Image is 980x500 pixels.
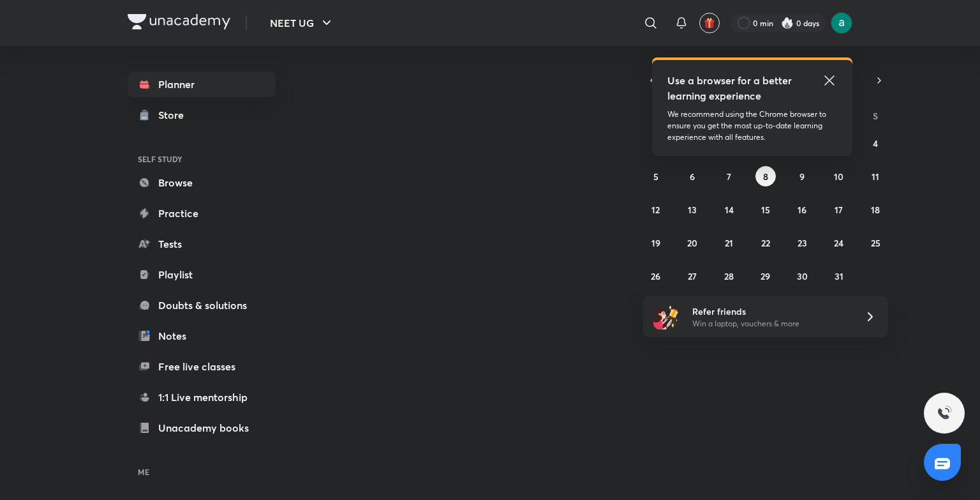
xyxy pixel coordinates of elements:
[128,354,276,379] a: Free live classes
[646,199,666,220] button: October 12, 2025
[725,237,733,249] abbr: October 21, 2025
[792,232,812,253] button: October 23, 2025
[719,232,739,253] button: October 21, 2025
[724,270,734,282] abbr: October 28, 2025
[128,415,276,441] a: Unacademy books
[835,270,843,282] abbr: October 31, 2025
[128,14,230,33] a: Company Logo
[682,266,702,286] button: October 27, 2025
[262,10,342,36] button: NEET UG
[937,405,952,421] img: ttu
[865,166,886,186] button: October 11, 2025
[763,170,768,183] abbr: October 8, 2025
[128,148,276,170] h6: SELF STUDY
[128,461,276,483] h6: ME
[646,166,666,186] button: October 5, 2025
[865,133,886,153] button: October 4, 2025
[755,199,776,220] button: October 15, 2025
[829,199,849,220] button: October 17, 2025
[865,199,886,220] button: October 18, 2025
[871,237,880,249] abbr: October 25, 2025
[667,109,837,143] p: We recommend using the Chrome browser to ensure you get the most up-to-date learning experience w...
[719,166,739,186] button: October 7, 2025
[797,270,808,282] abbr: October 30, 2025
[834,170,843,183] abbr: October 10, 2025
[781,17,794,29] img: streak
[128,201,276,226] a: Practice
[128,14,230,29] img: Company Logo
[688,204,697,216] abbr: October 13, 2025
[798,237,807,249] abbr: October 23, 2025
[829,266,849,286] button: October 31, 2025
[699,13,720,33] button: avatar
[792,166,812,186] button: October 9, 2025
[690,170,695,183] abbr: October 6, 2025
[761,237,770,249] abbr: October 22, 2025
[682,166,702,186] button: October 6, 2025
[128,384,276,410] a: 1:1 Live mentorship
[692,318,849,330] p: Win a laptop, vouchers & more
[646,266,666,286] button: October 26, 2025
[755,266,776,286] button: October 29, 2025
[835,204,843,216] abbr: October 17, 2025
[128,262,276,287] a: Playlist
[653,170,658,183] abbr: October 5, 2025
[719,199,739,220] button: October 14, 2025
[128,72,276,97] a: Planner
[871,204,880,216] abbr: October 18, 2025
[128,292,276,318] a: Doubts & solutions
[865,232,886,253] button: October 25, 2025
[872,170,879,183] abbr: October 11, 2025
[128,102,276,128] a: Store
[651,237,660,249] abbr: October 19, 2025
[755,166,776,186] button: October 8, 2025
[158,107,191,123] div: Store
[682,232,702,253] button: October 20, 2025
[798,204,806,216] abbr: October 16, 2025
[682,199,702,220] button: October 13, 2025
[831,12,852,34] img: ninja turtle
[727,170,731,183] abbr: October 7, 2025
[829,232,849,253] button: October 24, 2025
[829,166,849,186] button: October 10, 2025
[687,237,697,249] abbr: October 20, 2025
[792,199,812,220] button: October 16, 2025
[834,237,843,249] abbr: October 24, 2025
[646,232,666,253] button: October 19, 2025
[761,270,770,282] abbr: October 29, 2025
[128,170,276,195] a: Browse
[128,231,276,257] a: Tests
[799,170,805,183] abbr: October 9, 2025
[653,304,679,330] img: referral
[755,232,776,253] button: October 22, 2025
[651,270,660,282] abbr: October 26, 2025
[761,204,770,216] abbr: October 15, 2025
[873,110,878,122] abbr: Saturday
[128,323,276,349] a: Notes
[651,204,660,216] abbr: October 12, 2025
[704,17,715,29] img: avatar
[792,266,812,286] button: October 30, 2025
[719,266,739,286] button: October 28, 2025
[873,137,878,149] abbr: October 4, 2025
[692,305,849,318] h6: Refer friends
[688,270,697,282] abbr: October 27, 2025
[667,73,794,103] h5: Use a browser for a better learning experience
[725,204,734,216] abbr: October 14, 2025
